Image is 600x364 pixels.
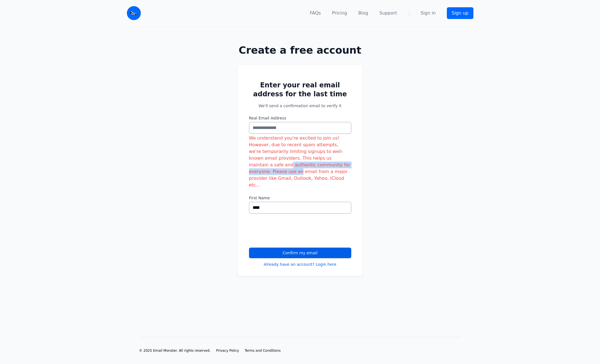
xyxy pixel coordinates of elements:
button: Confirm my email [249,248,351,258]
a: Blog [358,10,368,16]
a: Privacy Policy [216,348,239,353]
a: Terms and Conditions [245,348,281,353]
a: FAQs [310,10,321,16]
h1: Create a free account [220,45,381,56]
a: Sign in [421,10,436,16]
li: © 2025 Email Monster. All rights reserved. [139,348,211,353]
h2: Enter your real email address for the last time [249,81,351,99]
a: Already have an account? Login here [264,262,336,267]
iframe: reCAPTCHA [249,220,334,242]
a: Pricing [332,10,347,16]
label: First Name [249,195,351,201]
a: Sign up [447,7,473,19]
p: We'll send a confirmation email to verify it [249,103,351,109]
img: Email Monster [127,6,141,20]
a: Support [379,10,397,16]
div: We understand you're excited to join us! However, due to recent spam attempts, we're temporarily ... [249,135,351,188]
label: Real Email Address [249,115,351,121]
